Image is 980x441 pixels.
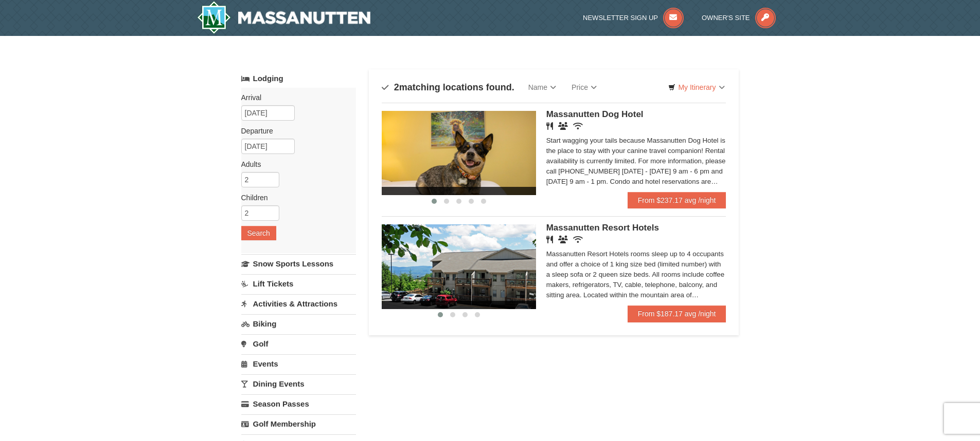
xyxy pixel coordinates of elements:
a: Owner's Site [702,14,776,22]
i: Wireless Internet (free) [573,122,583,130]
a: Biking [241,314,356,333]
i: Banquet Facilities [558,236,568,243]
a: Price [564,77,604,98]
h4: matching locations found. [382,82,514,92]
img: Massanutten Resort Logo [197,1,371,34]
label: Children [241,193,348,203]
a: From $187.17 avg /night [628,305,726,322]
i: Restaurant [546,122,553,130]
span: 2 [394,82,399,92]
a: Snow Sports Lessons [241,254,356,273]
div: Start wagging your tails because Massanutten Dog Hotel is the place to stay with your canine trav... [546,136,726,187]
a: Activities & Attractions [241,294,356,313]
a: Events [241,354,356,373]
label: Arrival [241,92,348,103]
a: From $237.17 avg /night [628,192,726,208]
i: Restaurant [546,236,553,243]
a: My Itinerary [662,80,731,95]
i: Wireless Internet (free) [573,236,583,243]
label: Adults [241,159,348,169]
a: Lodging [241,69,356,88]
span: Massanutten Resort Hotels [546,223,659,233]
a: Dining Events [241,374,356,393]
a: Massanutten Resort [197,1,371,34]
a: Season Passes [241,394,356,413]
span: Owner's Site [702,14,750,22]
span: Massanutten Dog Hotel [546,109,644,119]
div: Massanutten Resort Hotels rooms sleep up to 4 occupants and offer a choice of 1 king size bed (li... [546,249,726,300]
a: Golf Membership [241,414,356,433]
a: Golf [241,334,356,353]
a: Name [521,77,564,98]
a: Lift Tickets [241,274,356,293]
button: Search [241,226,276,240]
label: Departure [241,126,348,136]
a: Newsletter Sign Up [583,14,684,22]
i: Banquet Facilities [558,122,568,130]
span: Newsletter Sign Up [583,14,658,22]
